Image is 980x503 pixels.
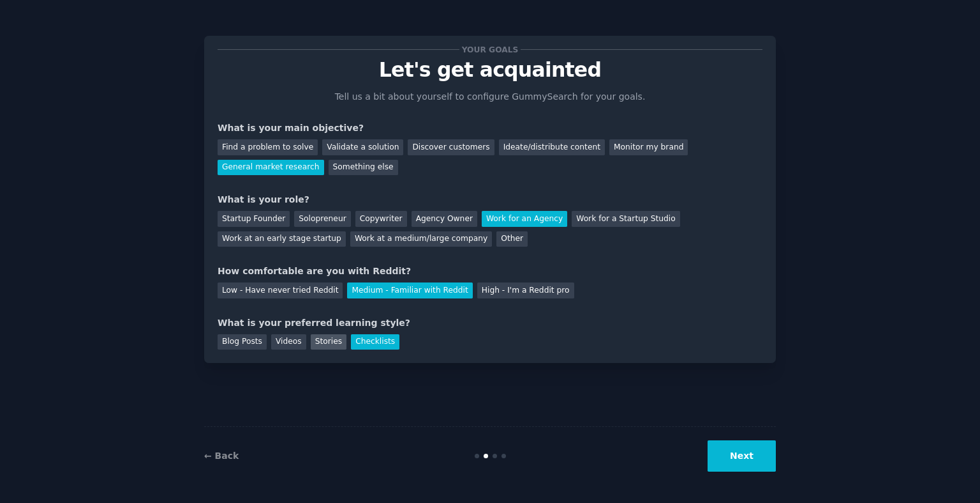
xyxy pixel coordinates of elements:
[355,211,407,227] div: Copywriter
[459,43,521,56] span: Your goals
[218,211,290,227] div: Startup Founder
[218,59,762,81] p: Let's get acquainted
[609,139,688,155] div: Monitor my brand
[204,451,239,461] a: ← Back
[482,211,567,227] div: Work for an Agency
[218,316,762,330] div: What is your preferred learning style?
[708,440,776,472] button: Next
[329,90,651,104] p: Tell us a bit about yourself to configure GummySearch for your goals.
[496,231,528,247] div: Other
[218,121,762,135] div: What is your main objective?
[329,160,398,176] div: Something else
[218,160,324,176] div: General market research
[218,334,267,350] div: Blog Posts
[294,211,350,227] div: Solopreneur
[322,139,403,155] div: Validate a solution
[218,139,318,155] div: Find a problem to solve
[572,211,679,227] div: Work for a Startup Studio
[408,139,494,155] div: Discover customers
[218,231,346,247] div: Work at an early stage startup
[218,282,343,298] div: Low - Have never tried Reddit
[350,231,492,247] div: Work at a medium/large company
[271,334,306,350] div: Videos
[351,334,399,350] div: Checklists
[218,193,762,206] div: What is your role?
[412,211,477,227] div: Agency Owner
[218,265,762,278] div: How comfortable are you with Reddit?
[477,282,574,298] div: High - I'm a Reddit pro
[347,282,472,298] div: Medium - Familiar with Reddit
[499,139,605,155] div: Ideate/distribute content
[311,334,346,350] div: Stories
